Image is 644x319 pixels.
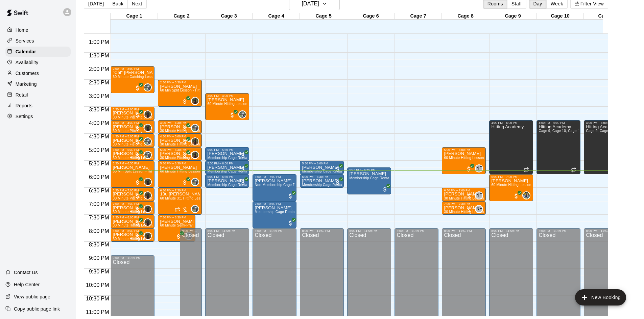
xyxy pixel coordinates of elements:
[191,151,199,159] div: Mike Thatcher
[113,196,155,200] span: 30 Minute Pitching Lesson
[113,210,152,214] span: 30 Minute Hitting Lesson
[113,67,152,71] div: 2:00 PM – 3:00 PM
[255,175,294,179] div: 6:00 PM – 7:00 PM
[146,178,152,186] span: Mike Thatcher
[491,121,531,125] div: 4:00 PM – 6:00 PM
[160,189,200,192] div: 6:30 PM – 7:30 PM
[442,201,486,215] div: 7:00 PM – 7:30 PM: 30 Minute Hitting Lesson
[111,13,158,20] div: Cage 1
[207,156,248,160] span: Membership Cage Rental
[16,37,34,44] p: Services
[87,242,111,247] span: 8:30 PM
[113,189,152,192] div: 6:30 PM – 7:00 PM
[144,219,151,226] img: Mike Thatcher
[113,223,152,227] span: 30 Minute Hitting Lesson
[134,125,141,132] span: All customers have paid
[334,179,341,186] span: All customers have paid
[144,125,151,131] img: Mike Thatcher
[134,179,141,186] span: All customers have paid
[87,80,111,85] span: 2:30 PM
[158,13,205,20] div: Cage 2
[229,112,236,118] span: All customers have paid
[158,215,195,242] div: 7:30 PM – 8:30 PM: Camden Savage
[144,111,151,118] img: Mike Thatcher
[207,229,247,233] div: 8:00 PM – 11:59 PM
[349,176,390,180] span: Membership Cage Rental
[5,68,71,78] div: Customers
[442,13,489,20] div: Cage 8
[302,162,342,165] div: 5:30 PM – 6:00 PM
[87,255,111,261] span: 9:00 PM
[113,229,152,233] div: 8:00 PM – 8:30 PM
[146,83,152,91] span: Ryan Maylie
[476,206,482,212] span: NF
[347,167,391,194] div: 5:45 PM – 6:45 PM: Membership Cage Rental
[207,102,247,106] span: 60 Minute Hitting Lesson
[146,137,152,145] span: Ryan Maylie
[5,57,71,68] div: Availability
[207,169,248,173] span: Membership Cage Rental
[478,205,483,213] span: Nick Fontana
[144,205,152,213] div: Mike Thatcher
[160,148,200,152] div: 5:00 PM – 5:30 PM
[113,148,152,152] div: 5:00 PM – 5:30 PM
[302,183,343,187] span: Membership Cage Rental
[182,125,188,132] span: All customers have paid
[111,134,154,147] div: 4:30 PM – 5:00 PM: Jax Butler
[575,289,626,305] button: add
[144,206,151,212] img: Mike Thatcher
[134,233,141,240] span: All customers have paid
[134,152,141,159] span: All customers have paid
[158,161,202,188] div: 5:30 PM – 6:30 PM: Christian Diele
[194,178,199,186] span: Ryan Maylie
[111,201,154,215] div: 7:00 PM – 7:30 PM: Bradley Levine
[134,193,141,200] span: All customers have paid
[444,189,484,192] div: 6:30 PM – 7:00 PM
[253,13,300,20] div: Cage 4
[524,167,529,172] span: Recurring event
[444,202,484,206] div: 7:00 PM – 7:30 PM
[207,162,247,165] div: 5:30 PM – 6:00 PM
[113,156,152,160] span: 30 Minute Hitting Lesson
[113,121,152,125] div: 4:00 PM – 4:30 PM
[253,174,296,201] div: 6:00 PM – 7:00 PM: Patrick Schilling
[489,13,536,20] div: Cage 9
[5,101,71,111] a: Reports
[536,13,584,20] div: Cage 10
[349,229,389,233] div: 8:00 PM – 11:59 PM
[5,79,71,89] a: Marketing
[5,25,71,35] a: Home
[584,13,631,20] div: Cage 11
[5,111,71,122] div: Settings
[144,152,151,158] img: Ryan Maylie
[586,121,626,125] div: 4:00 PM – 6:00 PM
[84,309,111,315] span: 11:00 PM
[287,220,294,227] span: All customers have paid
[144,124,152,132] div: Mike Thatcher
[489,174,533,201] div: 6:00 PM – 7:00 PM: 60 Minute Hitting Lesson
[205,147,249,161] div: 5:00 PM – 5:30 PM: Daniel Rodriguez
[192,206,198,212] img: Ryan Maylie
[144,179,151,185] img: Mike Thatcher
[87,161,111,166] span: 5:30 PM
[238,110,246,118] div: Ryan Maylie
[300,161,344,174] div: 5:30 PM – 6:00 PM: Matt Caddy
[5,36,71,46] div: Services
[84,296,111,301] span: 10:30 PM
[144,137,152,145] div: Ryan Maylie
[113,135,152,138] div: 4:30 PM – 5:00 PM
[113,75,157,79] span: 60 Minute Catching Lesson
[160,223,247,227] span: 60 Minute Semi-Private Hitting Lesson (2 Participants)
[160,216,193,219] div: 7:30 PM – 8:30 PM
[255,229,294,233] div: 8:00 PM – 11:59 PM
[475,205,483,213] div: Nick Fontana
[584,120,628,174] div: 4:00 PM – 6:00 PM: Hitting Academy
[134,220,141,227] span: All customers have paid
[442,147,486,174] div: 5:00 PM – 6:00 PM: 60 Minute Hitting Lesson
[111,107,154,120] div: 3:30 PM – 4:00 PM: Samuel Rainville
[5,90,71,100] div: Retail
[158,147,202,161] div: 5:00 PM – 5:30 PM: Clayton Green
[111,66,154,93] div: 2:00 PM – 3:00 PM: "Cal" Calhoun Corbin
[255,183,303,187] span: Non-Membership Cage Rental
